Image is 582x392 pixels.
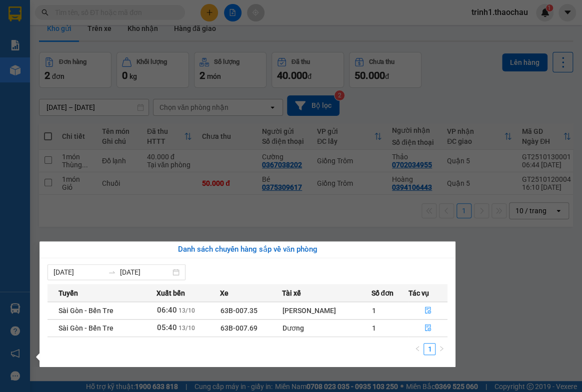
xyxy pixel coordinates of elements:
[282,323,370,334] div: Dương
[47,244,447,256] div: Danh sách chuyến hàng sắp về văn phòng
[53,267,104,278] input: Từ ngày
[58,307,113,315] span: Sài Gòn - Bến Tre
[424,307,431,315] span: file-done
[220,324,257,332] span: 63B-007.69
[157,306,177,315] span: 06:40
[282,288,301,299] span: Tài xế
[414,346,420,352] span: left
[157,323,177,332] span: 05:40
[435,343,447,355] button: right
[178,307,195,314] span: 13/10
[423,343,435,355] li: 1
[435,343,447,355] li: Next Page
[371,324,375,332] span: 1
[371,288,393,299] span: Số đơn
[220,307,257,315] span: 63B-007.35
[424,344,435,355] a: 1
[282,305,370,316] div: [PERSON_NAME]
[409,320,447,336] button: file-done
[120,267,170,278] input: Đến ngày
[411,343,423,355] button: left
[108,268,116,276] span: to
[58,324,113,332] span: Sài Gòn - Bến Tre
[411,343,423,355] li: Previous Page
[220,288,228,299] span: Xe
[409,303,447,319] button: file-done
[438,346,444,352] span: right
[156,288,185,299] span: Xuất bến
[178,325,195,332] span: 13/10
[58,288,78,299] span: Tuyến
[408,288,429,299] span: Tác vụ
[424,324,431,332] span: file-done
[108,268,116,276] span: swap-right
[371,307,375,315] span: 1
